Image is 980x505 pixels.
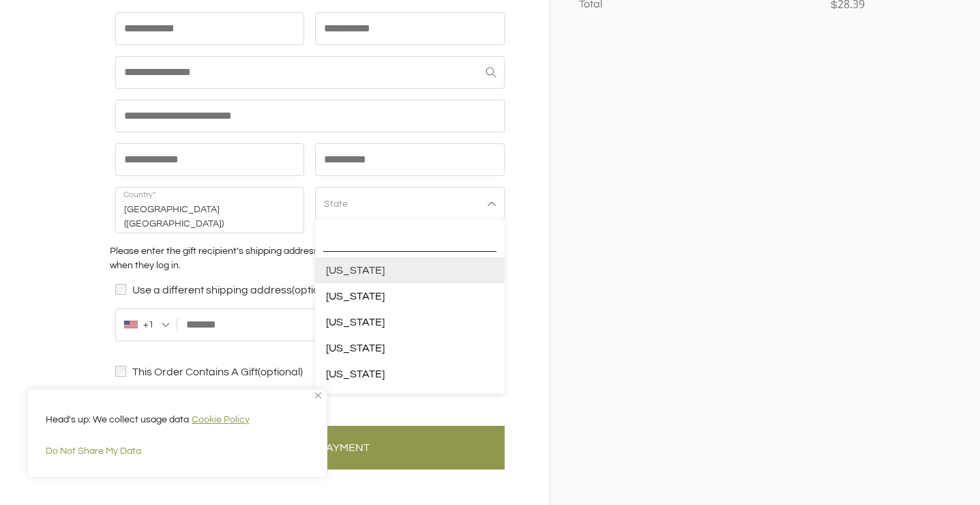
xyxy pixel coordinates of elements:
span: State [315,187,505,220]
a: Cookie Policy [191,414,250,425]
span: (optional) [292,284,337,297]
span: State [324,199,348,209]
li: [US_STATE] [315,309,505,335]
li: [US_STATE] [315,387,505,413]
li: [US_STATE] [315,283,505,309]
strong: [GEOGRAPHIC_DATA] ([GEOGRAPHIC_DATA]) [115,187,305,233]
input: Use a different shipping address(optional) [115,284,126,295]
input: This Order Contains A Gift(optional) [115,366,126,377]
div: United States: +1 [116,309,177,341]
button: Do Not Share My Data [46,439,309,463]
label: This Order Contains A Gift [115,366,505,379]
label: Use a different shipping address [115,284,505,297]
img: Close [315,392,321,399]
li: [US_STATE] [315,361,505,387]
li: [US_STATE] [315,335,505,361]
p: Head's up: We collect usage data [46,412,309,428]
span: (optional) [258,366,303,379]
div: +1 [143,320,154,330]
div: Please enter the gift recipient’s shipping address here, or we’ll collect it directly from them w... [110,244,510,284]
li: [US_STATE] [315,257,505,283]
